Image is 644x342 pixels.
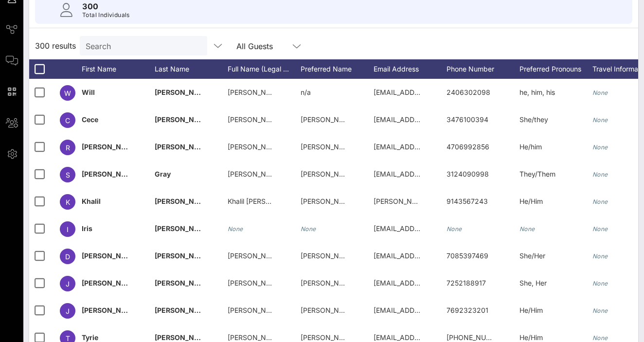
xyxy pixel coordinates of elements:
div: All Guests [236,42,273,51]
span: She, Her [519,279,547,287]
span: Tyrie [82,333,98,342]
i: None [592,280,608,287]
span: [EMAIL_ADDRESS][DOMAIN_NAME] [374,143,491,151]
span: [PERSON_NAME] [228,170,284,178]
span: C [65,116,70,125]
span: 3124090998 [447,170,489,178]
span: he, him, his [519,88,555,96]
div: Phone Number [447,59,519,79]
span: Iris [82,224,92,233]
i: None [447,225,462,233]
span: 2406302098 [447,88,490,96]
span: He/Him [519,333,543,342]
span: [PERSON_NAME] [301,252,357,260]
span: J [66,307,70,315]
span: [PHONE_NUMBER] [447,333,507,342]
span: [PERSON_NAME] [228,333,284,342]
span: 300 results [35,40,76,52]
span: [PERSON_NAME] [228,143,284,151]
span: [PERSON_NAME] [301,115,357,124]
i: None [592,225,608,233]
span: [PERSON_NAME] [301,333,357,342]
i: None [301,225,316,233]
span: She/Her [519,252,545,260]
i: None [228,225,243,233]
span: [PERSON_NAME] [155,197,212,205]
span: [PERSON_NAME] [155,115,212,124]
span: [PERSON_NAME] [301,306,357,314]
span: K [66,198,70,206]
span: She/they [519,115,548,124]
span: [PERSON_NAME] [228,88,284,96]
span: S [66,171,70,179]
span: [PERSON_NAME] [82,306,139,314]
span: [PERSON_NAME] [155,279,212,287]
span: [EMAIL_ADDRESS][DOMAIN_NAME] [374,170,491,178]
span: 7085397469 [447,252,488,260]
span: [EMAIL_ADDRESS][PERSON_NAME][DOMAIN_NAME] [374,333,547,342]
span: [EMAIL_ADDRESS][DOMAIN_NAME] [374,115,491,124]
span: [PERSON_NAME] [82,252,139,260]
span: Khalil [PERSON_NAME] [228,197,302,205]
span: 4706992856 [447,143,489,151]
span: 7252188917 [447,279,486,287]
span: [PERSON_NAME] [82,143,139,151]
span: 9143567243 [447,197,488,205]
span: Cece [82,115,98,124]
span: [PERSON_NAME] [82,279,139,287]
span: Khalil [82,197,101,205]
span: [EMAIL_ADDRESS][DOMAIN_NAME] [374,306,491,314]
p: 300 [82,0,130,12]
span: [PERSON_NAME] [155,88,212,96]
div: Last Name [155,59,228,79]
div: All Guests [231,36,308,55]
span: [EMAIL_ADDRESS][DOMAIN_NAME] [374,252,491,260]
span: W [64,89,71,97]
span: [EMAIL_ADDRESS][DOMAIN_NAME] [374,88,491,96]
span: [PERSON_NAME] [PERSON_NAME] [228,306,341,314]
i: None [592,334,608,342]
span: [PERSON_NAME] [155,224,212,233]
i: None [592,144,608,151]
span: He/Him [519,197,543,205]
span: J [66,280,70,288]
i: None [592,307,608,314]
div: Preferred Name [301,59,374,79]
span: 7692323201 [447,306,488,314]
span: R [66,144,70,152]
i: None [592,89,608,96]
span: [PERSON_NAME] [PERSON_NAME] [228,252,341,260]
p: Total Individuals [82,10,130,20]
span: He/him [519,143,542,151]
i: None [592,171,608,178]
span: [PERSON_NAME] [155,333,212,342]
span: I [67,225,69,234]
i: None [592,198,608,205]
span: He/Him [519,306,543,314]
div: First Name [82,59,155,79]
span: [PERSON_NAME][EMAIL_ADDRESS][DOMAIN_NAME] [374,197,547,205]
span: [PERSON_NAME] [228,279,284,287]
div: Full Name (Legal … [228,59,301,79]
span: They/Them [519,170,555,178]
span: Will [82,88,95,96]
span: [EMAIL_ADDRESS][DOMAIN_NAME] [374,224,491,233]
div: Preferred Pronouns [519,59,592,79]
span: [PERSON_NAME] [301,170,357,178]
span: [PERSON_NAME] [155,252,212,260]
span: 3476100394 [447,115,488,124]
span: [PERSON_NAME] [82,170,139,178]
span: n/a [301,88,311,96]
span: [EMAIL_ADDRESS][DOMAIN_NAME] [374,279,491,287]
span: [PERSON_NAME] [155,143,212,151]
span: [PERSON_NAME] [228,115,284,124]
span: [PERSON_NAME] [301,197,357,205]
span: [PERSON_NAME] [301,143,357,151]
span: Gray [155,170,171,178]
i: None [592,116,608,124]
i: None [519,225,535,233]
span: D [65,252,70,261]
div: Email Address [374,59,447,79]
span: [PERSON_NAME] [155,306,212,314]
i: None [592,252,608,260]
